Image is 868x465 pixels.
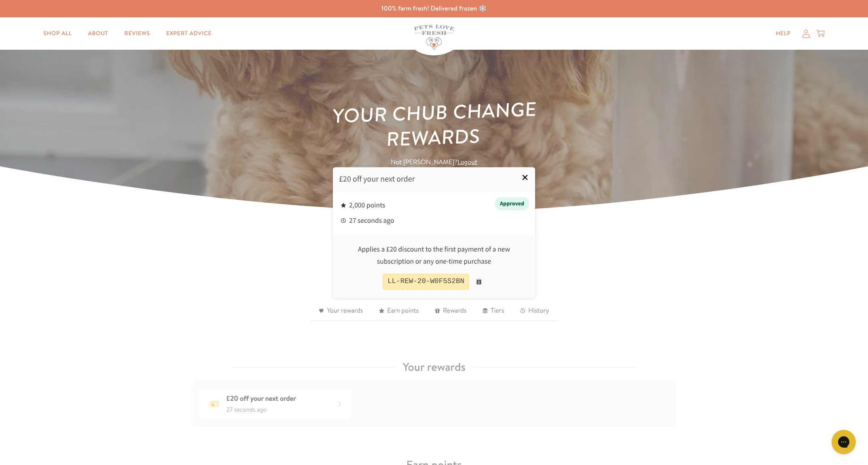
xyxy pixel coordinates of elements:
iframe: Gorgias live chat messenger [828,427,860,457]
div: LL-REW-20-W0F5S2BN [383,273,469,290]
div: Applies a £20 discount to the first payment of a new subscription or any one-time purchase [341,243,527,268]
div: 27 seconds ago [341,215,527,227]
div: 2,000 points [341,199,527,211]
a: Close [515,167,535,188]
div: Approved [495,197,529,210]
span: £20 off your next order [339,174,415,184]
button: Copy to clipboard [472,275,485,288]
